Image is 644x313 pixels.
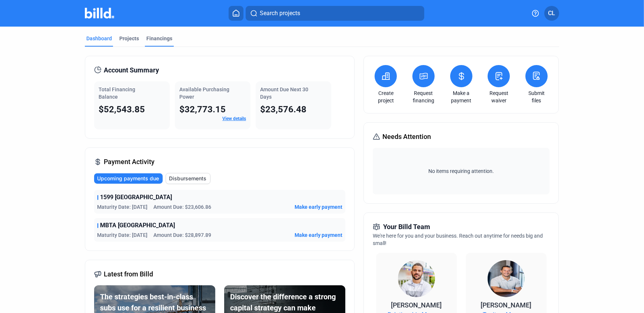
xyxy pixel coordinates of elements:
span: MBTA [GEOGRAPHIC_DATA] [100,221,175,230]
a: Make a payment [448,89,474,104]
span: Account Summary [104,65,159,75]
a: Create project [373,89,399,104]
button: Upcoming payments due [94,173,163,184]
span: [PERSON_NAME] [481,301,531,309]
span: Maturity Date: [DATE] [97,203,147,211]
span: Total Financing Balance [99,86,135,100]
img: Territory Manager [488,260,525,297]
span: No items requiring attention. [376,167,546,175]
div: Dashboard [86,35,112,42]
span: Disbursements [169,175,206,182]
span: 1599 [GEOGRAPHIC_DATA] [100,193,172,202]
span: Your Billd Team [383,222,430,232]
a: View details [222,116,246,121]
span: CL [548,9,555,18]
span: $23,576.48 [260,104,306,115]
a: Request waiver [486,89,512,104]
a: Request financing [411,89,436,104]
button: Make early payment [295,203,342,211]
span: Amount Due: $28,897.89 [153,231,211,239]
span: $32,773.15 [179,104,226,115]
button: Disbursements [166,173,210,184]
button: Make early payment [295,231,342,239]
span: $52,543.85 [99,104,145,115]
a: Submit files [524,89,550,104]
button: CL [544,6,559,21]
span: Available Purchasing Power [179,86,229,100]
span: Maturity Date: [DATE] [97,231,147,239]
span: Latest from Billd [104,269,153,279]
img: Relationship Manager [398,260,435,297]
span: Payment Activity [104,157,155,167]
span: Upcoming payments due [97,175,159,182]
div: Financings [146,35,172,42]
span: Needs Attention [382,132,431,142]
span: Search projects [260,9,300,18]
img: Billd Company Logo [85,8,114,18]
span: Amount Due Next 30 Days [260,86,308,100]
button: Search projects [246,6,424,21]
span: Amount Due: $23,606.86 [153,203,211,211]
span: We're here for you and your business. Reach out anytime for needs big and small! [373,233,543,246]
span: [PERSON_NAME] [391,301,442,309]
div: Projects [119,35,139,42]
